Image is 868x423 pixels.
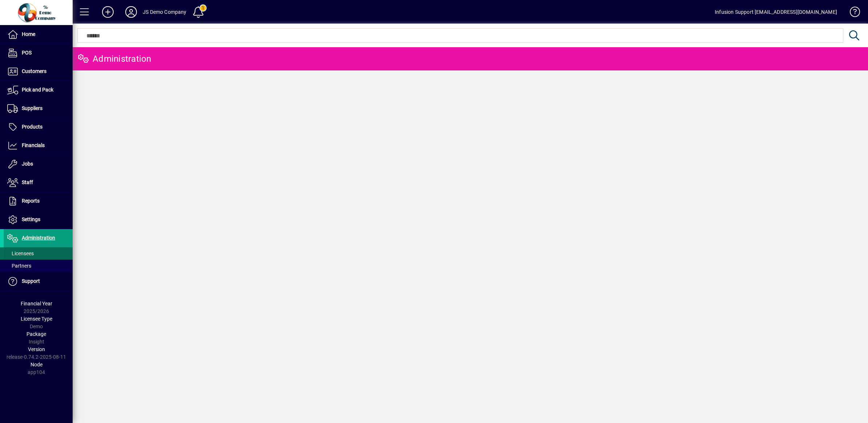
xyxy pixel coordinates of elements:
a: Pick and Pack [4,81,73,99]
span: Administration [22,235,55,241]
span: Jobs [22,161,33,167]
span: Version [28,346,45,352]
a: Support [4,272,73,290]
a: Jobs [4,155,73,173]
a: Home [4,25,73,44]
span: Partners [7,263,31,269]
a: POS [4,44,73,62]
span: Package [27,331,46,337]
span: Pick and Pack [22,87,53,93]
span: Reports [22,198,40,204]
a: Partners [4,260,73,272]
span: Licensee Type [21,316,52,322]
span: Products [22,124,42,130]
a: Customers [4,62,73,81]
a: Reports [4,192,73,210]
span: Settings [22,216,40,222]
span: Customers [22,68,46,74]
span: POS [22,50,32,56]
a: Knowledge Base [844,1,859,25]
button: Profile [119,5,143,19]
span: Financial Year [21,301,52,306]
span: Licensees [7,251,34,256]
div: Administration [78,53,151,65]
span: Suppliers [22,105,42,111]
a: Staff [4,174,73,192]
button: Add [96,5,119,19]
div: Infusion Support [EMAIL_ADDRESS][DOMAIN_NAME] [715,6,837,18]
a: Licensees [4,247,73,260]
div: JS Demo Company [143,6,187,18]
span: Home [22,31,35,37]
a: Suppliers [4,99,73,118]
span: Support [22,278,40,284]
span: Staff [22,179,33,185]
a: Financials [4,137,73,155]
a: Settings [4,211,73,229]
span: Node [31,362,42,367]
span: Financials [22,142,45,148]
a: Products [4,118,73,136]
